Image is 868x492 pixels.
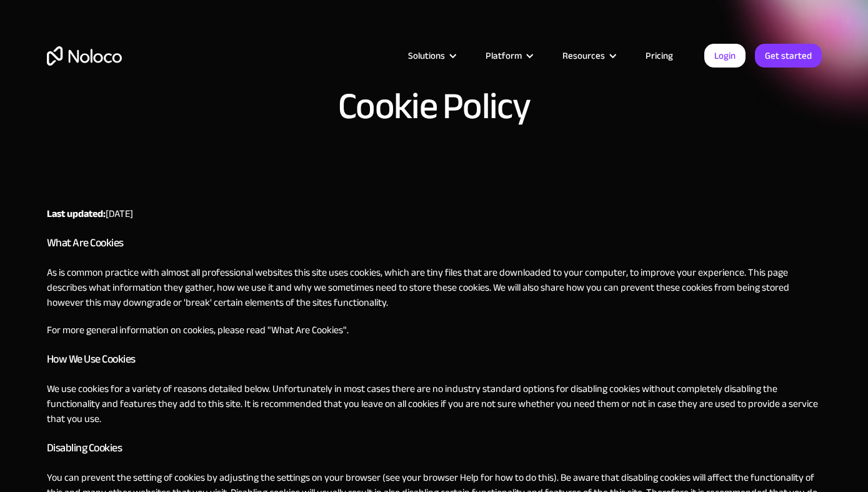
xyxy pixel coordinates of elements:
[47,234,822,253] h3: What Are Cookies
[47,204,106,223] strong: Last updated:
[630,48,689,64] a: Pricing
[47,350,822,369] h3: How We Use Cookies
[47,439,822,458] h3: Disabling Cookies
[47,381,822,426] p: We use cookies for a variety of reasons detailed below. Unfortunately in most cases there are no ...
[271,321,343,339] a: What Are Cookies
[547,48,630,64] div: Resources
[755,44,822,68] a: Get started
[408,48,445,64] div: Solutions
[47,46,122,66] a: home
[470,48,547,64] div: Platform
[704,44,746,68] a: Login
[486,48,522,64] div: Platform
[562,48,605,64] div: Resources
[338,88,530,125] h1: Cookie Policy
[392,48,470,64] div: Solutions
[47,265,822,310] p: As is common practice with almost all professional websites this site uses cookies, which are tin...
[47,323,822,338] p: For more general information on cookies, please read " ".
[47,206,822,221] p: [DATE]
